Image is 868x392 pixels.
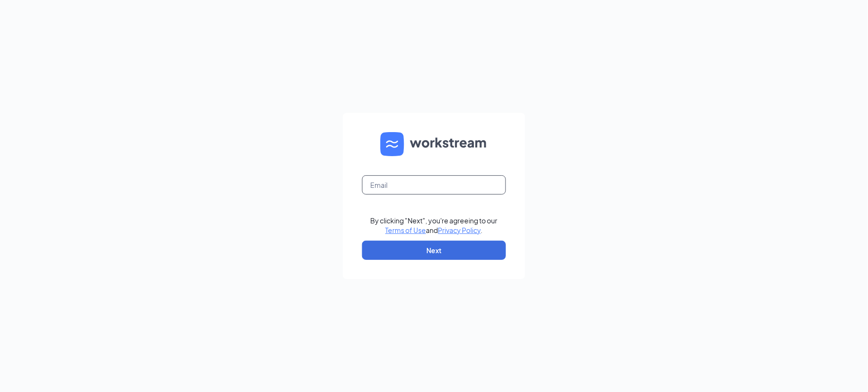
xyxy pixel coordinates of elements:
[371,216,498,235] div: By clicking "Next", you're agreeing to our and .
[362,241,506,260] button: Next
[380,132,488,156] img: WS logo and Workstream text
[386,226,426,234] a: Terms of Use
[438,226,481,234] a: Privacy Policy
[362,175,506,195] input: Email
